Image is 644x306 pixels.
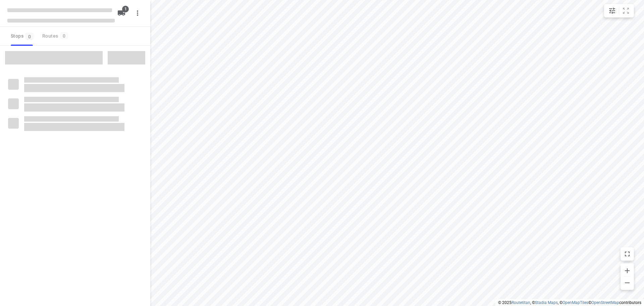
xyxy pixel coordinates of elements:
[562,300,588,305] a: OpenMapTiles
[604,4,634,17] div: small contained button group
[591,300,619,305] a: OpenStreetMap
[512,300,530,305] a: Routetitan
[605,4,619,17] button: Map settings
[535,300,558,305] a: Stadia Maps
[498,300,641,305] li: © 2025 , © , © © contributors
